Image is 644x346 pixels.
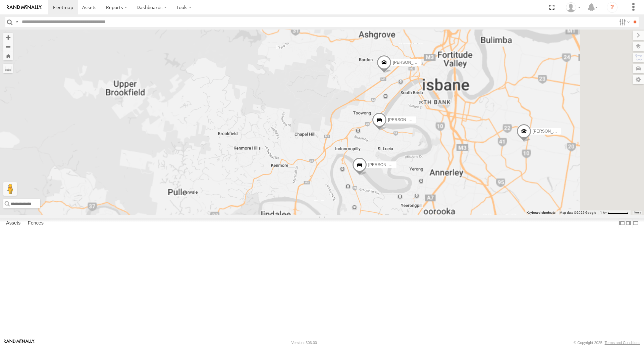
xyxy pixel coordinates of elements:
span: [PERSON_NAME] - 017IP4 [368,163,418,167]
div: Version: 306.00 [291,341,317,345]
label: Hide Summary Table [632,218,639,228]
button: Keyboard shortcuts [527,210,555,215]
label: Search Query [14,17,19,27]
a: Terms and Conditions [605,341,640,345]
label: Dock Summary Table to the Right [625,218,632,228]
label: Fences [24,219,47,228]
div: © Copyright 2025 - [574,341,640,345]
span: Map data ©2025 Google [559,211,596,214]
a: Visit our Website [4,339,35,346]
button: Zoom in [3,33,13,42]
label: Search Filter Options [616,17,631,27]
a: Terms (opens in new tab) [634,211,641,214]
img: rand-logo.svg [7,5,42,10]
button: Drag Pegman onto the map to open Street View [3,182,17,196]
label: Assets [3,219,24,228]
button: Zoom Home [3,51,13,60]
div: Marco DiBenedetto [563,2,583,12]
span: 1 km [600,211,607,214]
label: Dock Summary Table to the Left [619,218,625,228]
span: [PERSON_NAME] 019IP4 - Hilux [388,117,447,122]
label: Measure [3,64,13,73]
span: [PERSON_NAME] [533,129,566,134]
label: Map Settings [633,75,644,84]
span: [PERSON_NAME]- 817BG4 [393,60,443,65]
button: Zoom out [3,42,13,51]
button: Map Scale: 1 km per 59 pixels [598,210,631,215]
i: ? [607,2,618,13]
